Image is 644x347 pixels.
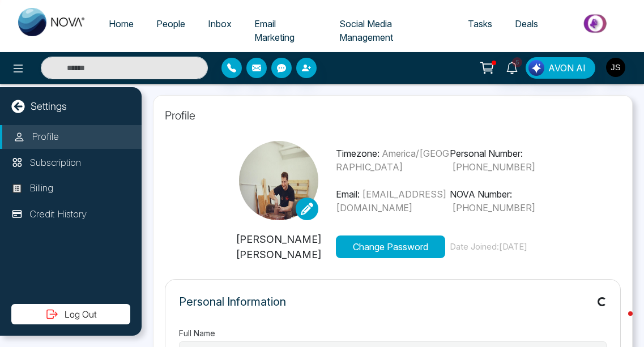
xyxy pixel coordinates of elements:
span: Inbox [208,18,232,29]
span: 5 [512,57,522,67]
p: Credit History [29,207,87,222]
span: Email Marketing [254,18,295,43]
p: Profile [32,130,59,144]
img: Lead Flow [528,60,544,76]
p: Settings [31,98,67,114]
span: America/[GEOGRAPHIC_DATA] [336,148,449,173]
span: Social Media Management [339,18,393,43]
p: Email: [336,187,450,215]
img: User Avatar [606,58,625,77]
a: 5 [498,57,526,77]
img: Nova CRM Logo [18,8,86,36]
span: Home [109,18,134,29]
a: Inbox [197,13,243,35]
span: Deals [515,18,538,29]
a: Tasks [457,13,504,35]
p: Profile [165,107,621,124]
span: [PHONE_NUMBER] [452,161,535,173]
button: Log Out [11,304,130,324]
a: Home [97,13,145,35]
img: A84539A1-4C89-4D22-99AB-CED381CD15B6.jpeg [239,141,318,220]
span: People [156,18,185,29]
button: Change Password [336,235,445,258]
p: Date Joined: [DATE] [450,241,564,254]
p: Personal Number: [450,147,564,174]
a: Deals [504,13,549,35]
p: Billing [29,181,53,196]
span: [PHONE_NUMBER] [452,202,535,213]
p: NOVA Number: [450,187,564,215]
p: Subscription [29,156,81,170]
img: Market-place.gif [555,11,637,36]
a: Social Media Management [328,13,457,48]
iframe: Intercom live chat [605,309,633,336]
span: [EMAIL_ADDRESS][DOMAIN_NAME] [336,189,446,213]
p: Personal Information [179,293,286,310]
a: People [145,13,197,35]
a: Email Marketing [243,13,328,48]
label: Full Name [179,327,607,339]
button: AVON AI [526,57,595,79]
span: Tasks [468,18,492,29]
p: [PERSON_NAME] [PERSON_NAME] [221,232,336,262]
span: AVON AI [548,61,586,75]
p: Timezone: [336,147,450,174]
